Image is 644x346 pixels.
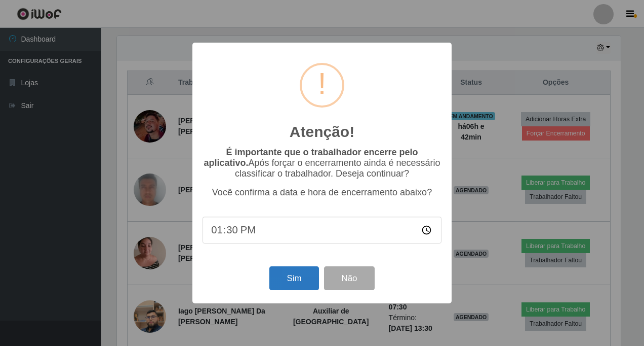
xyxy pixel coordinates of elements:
[269,266,318,290] button: Sim
[203,187,441,198] p: Você confirma a data e hora de encerramento abaixo?
[324,266,374,290] button: Não
[290,123,354,141] h2: Atenção!
[203,147,441,179] p: Após forçar o encerramento ainda é necessário classificar o trabalhador. Deseja continuar?
[204,147,418,168] b: É importante que o trabalhador encerre pelo aplicativo.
